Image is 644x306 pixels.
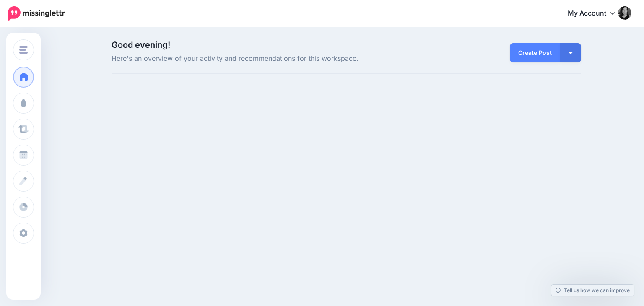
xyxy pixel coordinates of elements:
[112,53,421,64] span: Here's an overview of your activity and recommendations for this workspace.
[551,285,634,296] a: Tell us how we can improve
[8,6,65,21] img: Missinglettr
[112,40,170,50] span: Good evening!
[19,46,28,54] img: menu.png
[559,3,631,24] a: My Account
[510,43,560,62] a: Create Post
[569,52,573,54] img: arrow-down-white.png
